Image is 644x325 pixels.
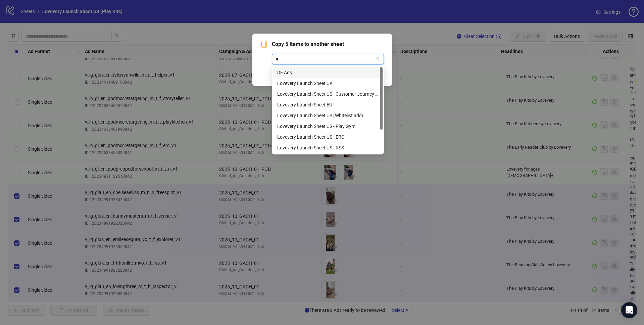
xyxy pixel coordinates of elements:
[273,132,383,142] div: Lovevery Launch Sheet US - ERC
[273,89,383,99] div: Lovevery Launch Sheet US - Customer Journey Ads
[272,40,384,48] span: Copy 5 items to another sheet
[273,67,383,78] div: DE Ads
[273,121,383,132] div: Lovevery Launch Sheet US - Play Gym
[277,112,379,119] div: Lovevery Launch Sheet US (Whitelist ads)
[277,133,379,141] div: Lovevery Launch Sheet US - ERC
[273,78,383,89] div: Lovevery Launch Sheet UK
[260,41,268,48] span: copy
[277,123,379,130] div: Lovevery Launch Sheet US - Play Gym
[273,110,383,121] div: Lovevery Launch Sheet US (Whitelist ads)
[277,90,379,98] div: Lovevery Launch Sheet US - Customer Journey Ads
[621,302,637,318] div: Open Intercom Messenger
[273,142,383,153] div: Lovevery Launch Sheet US - RSS
[277,101,379,108] div: Lovevery Launch Sheet EU
[277,69,379,76] div: DE Ads
[273,99,383,110] div: Lovevery Launch Sheet EU
[277,144,379,151] div: Lovevery Launch Sheet US - RSS
[277,80,379,87] div: Lovevery Launch Sheet UK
